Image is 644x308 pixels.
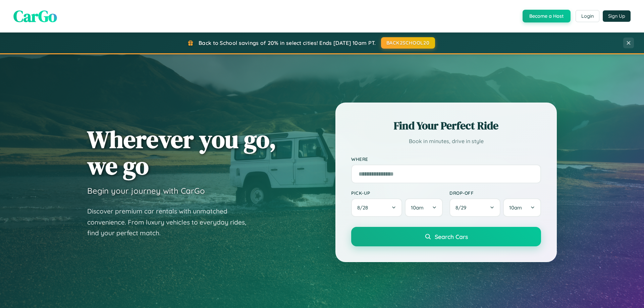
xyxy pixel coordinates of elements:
button: Search Cars [351,227,541,246]
h3: Begin your journey with CarGo [87,186,205,196]
button: Sign Up [603,10,631,22]
h2: Find Your Perfect Ride [351,118,541,133]
button: Become a Host [523,10,571,22]
label: Pick-up [351,190,443,196]
span: 10am [411,204,424,211]
span: 8 / 29 [455,204,470,211]
span: CarGo [13,5,57,27]
span: 8 / 28 [357,204,371,211]
button: 10am [405,198,443,217]
span: Search Cars [435,233,468,240]
p: Discover premium car rentals with unmatched convenience. From luxury vehicles to everyday rides, ... [87,206,255,239]
label: Drop-off [449,190,541,196]
button: 10am [503,198,541,217]
span: Back to School savings of 20% in select cities! Ends [DATE] 10am PT. [199,40,376,46]
button: 8/28 [351,198,402,217]
p: Book in minutes, drive in style [351,136,541,146]
button: 8/29 [449,198,500,217]
button: BACK2SCHOOL20 [381,37,435,49]
button: Login [576,10,599,22]
label: Where [351,156,541,162]
span: 10am [509,204,522,211]
h1: Wherever you go, we go [87,126,276,179]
